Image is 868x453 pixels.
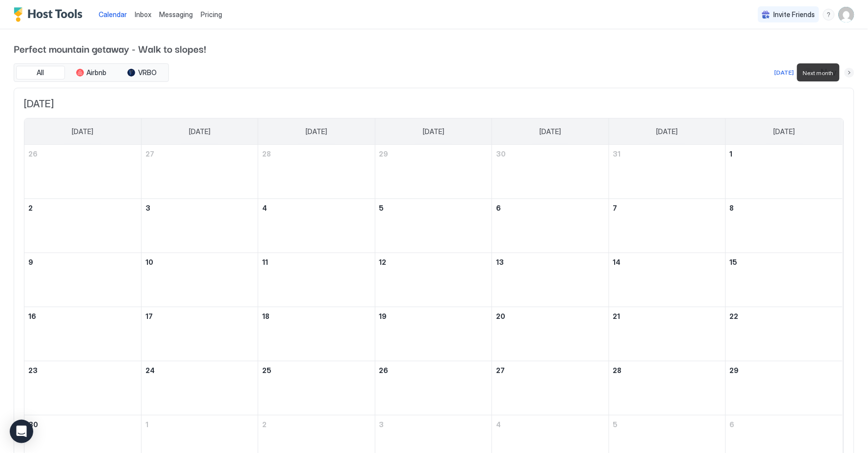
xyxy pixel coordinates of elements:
[145,258,153,266] span: 10
[296,118,337,145] a: Tuesday
[413,118,454,145] a: Wednesday
[99,10,127,19] span: Calendar
[726,199,843,253] td: November 8, 2025
[141,199,258,253] td: November 3, 2025
[258,307,374,325] a: November 18, 2025
[258,199,375,253] td: November 4, 2025
[258,361,374,379] a: November 25, 2025
[24,253,141,307] td: November 9, 2025
[764,118,805,145] a: Saturday
[375,199,492,217] a: November 5, 2025
[28,366,38,374] span: 23
[375,145,492,199] td: October 29, 2025
[730,150,733,158] span: 1
[609,199,725,253] td: November 7, 2025
[258,253,375,307] td: November 11, 2025
[375,199,492,253] td: November 5, 2025
[774,127,795,136] span: [DATE]
[492,253,609,307] td: November 13, 2025
[609,199,725,217] a: November 7, 2025
[496,150,506,158] span: 30
[492,361,608,379] a: November 27, 2025
[262,150,271,158] span: 28
[496,366,505,374] span: 27
[492,307,609,361] td: November 20, 2025
[145,150,154,158] span: 27
[138,68,157,77] span: VRBO
[375,361,492,379] a: November 26, 2025
[306,127,328,136] span: [DATE]
[262,366,271,374] span: 25
[145,204,150,212] span: 3
[657,127,678,136] span: [DATE]
[492,361,609,415] td: November 27, 2025
[375,253,492,307] td: November 12, 2025
[24,145,141,163] a: October 26, 2025
[379,204,384,212] span: 5
[28,258,33,266] span: 9
[496,204,501,212] span: 6
[145,420,148,429] span: 1
[87,68,107,77] span: Airbnb
[145,366,155,374] span: 24
[258,415,374,433] a: December 2, 2025
[135,9,151,20] a: Inbox
[726,361,843,415] td: November 29, 2025
[258,145,374,163] a: October 28, 2025
[492,199,608,217] a: November 6, 2025
[142,145,258,163] a: October 27, 2025
[24,98,844,110] span: [DATE]
[609,253,725,271] a: November 14, 2025
[24,361,141,415] td: November 23, 2025
[773,67,796,79] button: [DATE]
[67,66,116,79] button: Airbnb
[258,307,375,361] td: November 18, 2025
[539,127,561,136] span: [DATE]
[609,253,725,307] td: November 14, 2025
[839,7,854,22] div: User profile
[258,253,374,271] a: November 11, 2025
[726,145,843,163] a: November 1, 2025
[609,145,725,199] td: October 31, 2025
[141,253,258,307] td: November 10, 2025
[99,9,127,20] a: Calendar
[823,9,835,20] div: menu
[730,420,735,429] span: 6
[492,415,608,433] a: December 4, 2025
[10,420,33,443] div: Open Intercom Messenger
[375,145,492,163] a: October 29, 2025
[775,68,794,77] div: [DATE]
[375,307,492,325] a: November 19, 2025
[135,10,151,19] span: Inbox
[28,150,38,158] span: 26
[375,253,492,271] a: November 12, 2025
[262,420,267,429] span: 2
[496,420,501,429] span: 4
[262,204,267,212] span: 4
[730,204,734,212] span: 8
[262,258,268,266] span: 11
[141,307,258,361] td: November 17, 2025
[16,66,65,79] button: All
[774,10,815,19] span: Invite Friends
[492,145,609,199] td: October 30, 2025
[24,253,141,271] a: November 9, 2025
[613,150,621,158] span: 31
[375,361,492,415] td: November 26, 2025
[423,127,444,136] span: [DATE]
[726,199,843,217] a: November 8, 2025
[492,307,608,325] a: November 20, 2025
[647,118,688,145] a: Friday
[262,312,269,320] span: 18
[28,420,38,429] span: 30
[730,312,739,320] span: 22
[24,361,141,379] a: November 23, 2025
[14,41,854,56] span: Perfect mountain getaway - Walk to slopes!
[142,253,258,271] a: November 10, 2025
[24,307,141,325] a: November 16, 2025
[492,145,608,163] a: October 30, 2025
[726,253,843,307] td: November 15, 2025
[62,118,103,145] a: Sunday
[24,199,141,253] td: November 2, 2025
[845,68,854,78] button: Next month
